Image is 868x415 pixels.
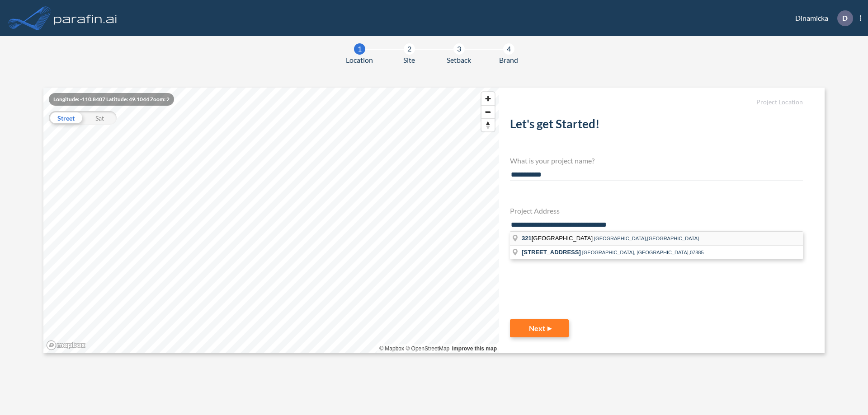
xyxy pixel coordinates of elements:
span: Site [403,55,415,65]
button: Zoom in [481,92,495,105]
canvas: Map [43,88,499,353]
span: Location [346,55,373,65]
div: Dinamicka [782,10,861,26]
a: Mapbox [379,345,404,352]
a: OpenStreetMap [406,345,449,352]
a: Mapbox homepage [46,340,86,350]
span: Brand [499,55,518,65]
p: D [842,14,848,22]
div: Sat [83,111,117,125]
div: 1 [354,43,365,55]
span: [GEOGRAPHIC_DATA],[GEOGRAPHIC_DATA] [594,236,699,241]
span: 321 [522,235,532,242]
button: Zoom out [481,105,495,118]
h5: Project Location [510,98,803,106]
h2: Let's get Started! [510,117,803,135]
div: Longitude: -110.8407 Latitude: 49.1044 Zoom: 2 [49,93,174,106]
div: 4 [503,43,514,55]
div: Street [49,111,83,125]
span: [STREET_ADDRESS] [522,249,581,256]
div: 2 [404,43,415,55]
span: [GEOGRAPHIC_DATA], [GEOGRAPHIC_DATA],07885 [582,250,704,255]
span: Zoom out [481,106,495,118]
button: Next [510,319,569,337]
span: [GEOGRAPHIC_DATA] [522,235,594,242]
img: logo [52,9,119,27]
a: Improve this map [452,345,497,352]
span: Setback [447,55,471,65]
div: 3 [453,43,465,55]
button: Reset bearing to north [481,118,495,131]
h4: Project Address [510,206,803,215]
h4: What is your project name? [510,156,803,165]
